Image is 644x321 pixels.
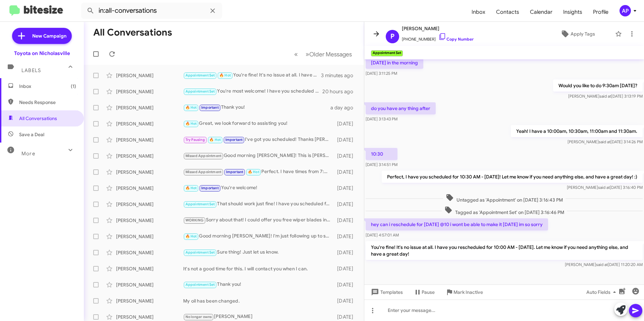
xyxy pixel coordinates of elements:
[438,37,474,42] a: Copy Number
[568,139,643,144] span: [PERSON_NAME] [DATE] 3:14:26 PM
[19,131,44,138] span: Save a Deal
[366,102,436,114] p: do you have any thing after
[440,286,488,298] button: Mark Inactive
[185,234,197,238] span: 🔥 Hot
[599,94,611,99] span: said at
[183,152,334,160] div: Good morning [PERSON_NAME]! This is [PERSON_NAME] with Toyota on Nicholasville. I'm just followin...
[553,79,643,92] p: Would you like to do 9:30am [DATE]?
[334,298,359,304] div: [DATE]
[183,168,334,176] div: Perfect. I have times from 7:00am through 8:30am, and then a 9:30am, 10:00am and 11:30am. What wo...
[442,206,567,216] span: Tagged as 'Appointment Set' on [DATE] 3:16:46 PM
[116,265,183,272] div: [PERSON_NAME]
[201,105,219,110] span: Important
[183,265,334,272] div: It's not a good time for this. I will contact you when I can.
[334,169,359,175] div: [DATE]
[185,73,215,77] span: Appointment Set
[366,241,643,260] p: You're fine! It's no issue at all. I have you rescheduled for 10:00 AM - [DATE]. Let me know if y...
[226,170,244,174] span: Important
[543,28,612,40] button: Apply Tags
[183,71,321,79] div: You're fine! It's no issue at all. I have you rescheduled for 10:00 AM - [DATE]. Let me know if y...
[185,315,212,319] span: No longer owns
[116,233,183,240] div: [PERSON_NAME]
[567,185,643,190] span: [PERSON_NAME] [DATE] 3:16:40 PM
[525,2,558,22] a: Calendar
[19,99,76,106] span: Needs Response
[183,200,334,208] div: That should work just fine! I have you scheduled for 8:00 AM - [DATE]. Let me know if you need an...
[598,185,610,190] span: said at
[185,186,197,190] span: 🔥 Hot
[491,2,525,22] a: Contacts
[588,2,614,22] a: Profile
[390,31,394,42] span: P
[402,33,474,43] span: [PHONE_NUMBER]
[443,194,566,203] span: Untagged as 'Appointment' on [DATE] 3:16:43 PM
[294,50,298,58] span: «
[382,171,643,183] p: Perfect, I have you scheduled for 10:30 AM - [DATE]! Let me know if you need anything else, and h...
[364,286,408,298] button: Templates
[334,137,359,143] div: [DATE]
[334,217,359,224] div: [DATE]
[366,232,399,237] span: [DATE] 4:57:01 AM
[334,120,359,127] div: [DATE]
[402,24,474,33] span: [PERSON_NAME]
[571,28,595,40] span: Apply Tags
[183,232,334,240] div: Good morning [PERSON_NAME]! I'm just following up to see if you'd like to schedule.
[565,262,643,267] span: [PERSON_NAME] [DATE] 11:20:20 AM
[306,50,309,58] span: »
[183,136,334,144] div: I've got you scheduled! Thanks [PERSON_NAME], have a great day!
[334,185,359,192] div: [DATE]
[116,314,183,320] div: [PERSON_NAME]
[370,286,403,298] span: Templates
[290,47,302,61] button: Previous
[408,286,440,298] button: Pause
[183,298,334,304] div: My oil has been changed.
[620,5,631,16] div: AP
[183,184,334,192] div: You're welcome!
[558,2,588,22] span: Insights
[185,218,204,222] span: WORKING
[19,115,57,122] span: All Conversations
[116,153,183,159] div: [PERSON_NAME]
[322,88,359,95] div: 20 hours ago
[599,139,610,144] span: said at
[32,33,66,39] span: New Campaign
[334,201,359,208] div: [DATE]
[309,51,352,58] span: Older Messages
[614,5,637,16] button: AP
[12,28,72,44] a: New Campaign
[185,138,205,142] span: Try Pausing
[185,105,197,110] span: 🔥 Hot
[116,281,183,288] div: [PERSON_NAME]
[81,3,222,19] input: Search
[201,186,219,190] span: Important
[183,281,334,288] div: Thank you!
[334,153,359,159] div: [DATE]
[225,138,243,142] span: Important
[366,148,397,160] p: 10:30
[21,151,35,157] span: More
[586,286,619,298] span: Auto Fields
[209,138,221,142] span: 🔥 Hot
[19,83,76,90] span: Inbox
[183,313,334,321] div: [PERSON_NAME]
[71,83,76,90] span: (1)
[116,169,183,175] div: [PERSON_NAME]
[453,286,483,298] span: Mark Inactive
[185,250,215,255] span: Appointment Set
[321,72,359,79] div: 3 minutes ago
[334,265,359,272] div: [DATE]
[183,88,322,95] div: You're most welcome! I have you scheduled for 4:00 PM - [DATE]. Have a great day!
[596,262,608,267] span: said at
[93,27,172,38] h1: All Conversations
[116,217,183,224] div: [PERSON_NAME]
[581,286,624,298] button: Auto Fields
[185,89,215,94] span: Appointment Set
[116,249,183,256] div: [PERSON_NAME]
[116,298,183,304] div: [PERSON_NAME]
[290,47,356,61] nav: Page navigation example
[366,162,397,167] span: [DATE] 3:14:51 PM
[248,170,259,174] span: 🔥 Hot
[334,281,359,288] div: [DATE]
